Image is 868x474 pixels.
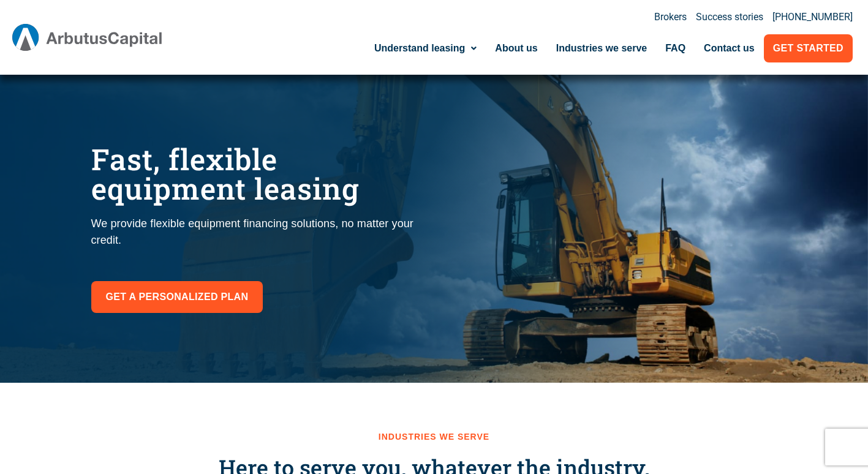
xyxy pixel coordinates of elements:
[91,281,263,313] a: Get a personalized plan
[547,34,657,62] a: Industries we serve
[654,12,687,22] a: Brokers
[695,34,764,62] a: Contact us
[656,34,695,62] a: FAQ
[106,288,249,306] span: Get a personalized plan
[486,34,546,62] a: About us
[696,12,763,22] a: Success stories
[772,12,853,22] a: [PHONE_NUMBER]
[91,216,422,249] p: We provide flexible equipment financing solutions, no matter your credit.
[764,34,853,62] a: Get Started
[85,432,783,442] h2: Industries we serve
[91,145,422,203] h1: Fast, flexible equipment leasing​
[365,34,486,62] a: Understand leasing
